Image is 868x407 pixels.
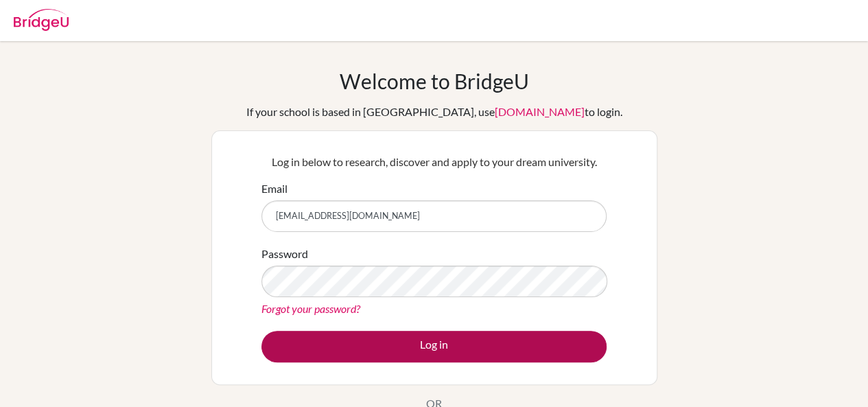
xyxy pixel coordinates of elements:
[495,105,585,118] a: [DOMAIN_NAME]
[246,104,622,120] div: If your school is based in [GEOGRAPHIC_DATA], use to login.
[14,9,69,31] img: Bridge-U
[340,69,529,93] h1: Welcome to BridgeU
[261,154,607,170] p: Log in below to research, discover and apply to your dream university.
[261,302,360,315] a: Forgot your password?
[261,181,288,197] label: Email
[261,246,308,262] label: Password
[261,331,607,362] button: Log in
